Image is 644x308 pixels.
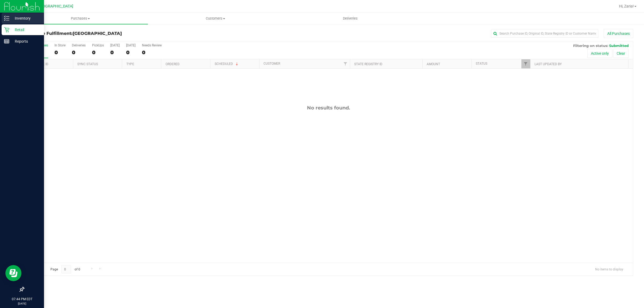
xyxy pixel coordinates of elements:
p: Reports [9,38,42,45]
h3: Purchase Fulfillment: [24,31,227,36]
div: 0 [54,49,65,56]
a: Amount [427,62,440,66]
a: Customers [148,13,283,24]
div: PickUps [92,43,104,47]
a: Ordered [166,62,180,66]
span: Page of 0 [46,265,85,273]
span: Customers [148,16,283,21]
div: 0 [126,49,136,56]
span: Submitted [609,43,629,48]
div: No results found. [24,105,633,111]
inline-svg: Inventory [4,16,9,21]
span: Filtering on status: [573,43,608,48]
a: Purchases [13,13,148,24]
div: 0 [92,49,104,56]
div: Deliveries [72,43,86,47]
button: Active only [587,49,612,58]
button: Clear [613,49,629,58]
div: [DATE] [110,43,120,47]
a: Status [476,62,487,65]
a: Scheduled [215,62,239,66]
span: [GEOGRAPHIC_DATA] [36,4,73,9]
div: In Store [54,43,65,47]
iframe: Resource center [5,265,21,281]
div: 0 [72,49,86,56]
button: All Purchases [604,29,633,38]
p: 07:44 PM EDT [2,297,42,302]
a: Filter [341,59,350,68]
div: 0 [142,49,162,56]
div: [DATE] [126,43,136,47]
a: Deliveries [283,13,418,24]
a: Last Updated By [535,62,562,66]
inline-svg: Reports [4,39,9,44]
span: Purchases [13,16,148,21]
a: Customer [264,62,280,65]
span: No items to display [591,265,628,273]
a: Filter [521,59,530,68]
div: Needs Review [142,43,162,47]
p: Inventory [9,15,42,21]
input: Search Purchase ID, Original ID, State Registry ID or Customer Name... [491,30,598,38]
p: [DATE] [2,302,42,306]
div: 0 [110,49,120,56]
span: Hi, Zaria! [619,4,634,8]
span: Deliveries [336,16,365,21]
a: Type [126,62,134,66]
a: Sync Status [77,62,98,66]
p: Retail [9,27,42,33]
span: [GEOGRAPHIC_DATA] [73,31,122,36]
a: State Registry ID [354,62,382,66]
inline-svg: Retail [4,27,9,32]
